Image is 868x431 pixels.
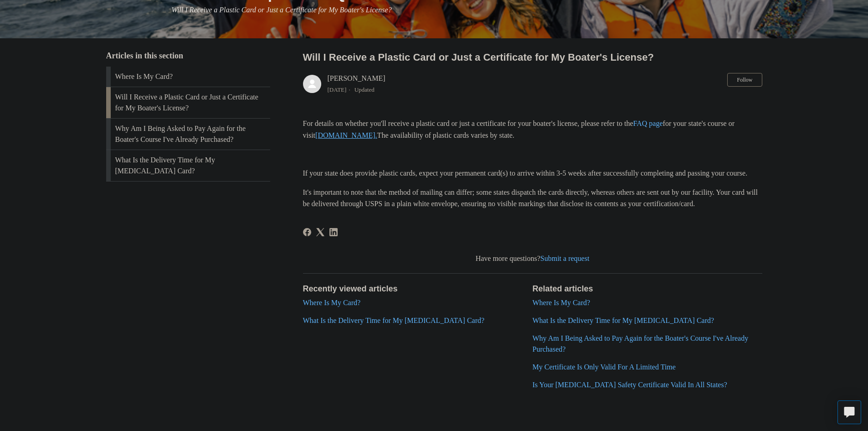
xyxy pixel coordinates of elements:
[303,228,311,236] svg: Share this page on Facebook
[533,299,591,306] a: Where Is My Card?
[106,119,270,150] a: Why Am I Being Asked to Pay Again for the Boater's Course I've Already Purchased?
[315,131,377,139] a: [DOMAIN_NAME].
[533,283,762,295] h2: Related articles
[328,73,385,95] div: [PERSON_NAME]
[540,254,590,262] a: Submit a request
[303,253,762,264] div: Have more questions?
[329,228,338,236] svg: Share this page on LinkedIn
[303,167,762,179] p: If your state does provide plastic cards, expect your permanent card(s) to arrive within 3-5 week...
[303,118,762,141] p: For details on whether you'll receive a plastic card or just a certificate for your boater's lice...
[533,334,749,353] a: Why Am I Being Asked to Pay Again for the Boater's Course I've Already Purchased?
[303,228,311,236] a: Facebook
[328,86,347,93] time: 04/08/2025, 11:43
[727,73,762,87] button: Follow Article
[106,51,183,60] span: Articles in this section
[354,86,375,93] li: Updated
[303,299,361,306] a: Where Is My Card?
[303,50,762,65] h2: Will I Receive a Plastic Card or Just a Certificate for My Boater's License?
[533,317,714,324] a: What Is the Delivery Time for My [MEDICAL_DATA] Card?
[316,228,324,236] svg: Share this page on X Corp
[633,119,663,127] a: FAQ page
[106,67,270,87] a: Where Is My Card?
[533,381,727,389] a: Is Your [MEDICAL_DATA] Safety Certificate Valid In All States?
[533,363,676,371] a: My Certificate Is Only Valid For A Limited Time
[303,317,485,324] a: What Is the Delivery Time for My [MEDICAL_DATA] Card?
[172,6,392,14] span: Will I Receive a Plastic Card or Just a Certificate for My Boater's License?
[303,187,762,210] p: It's important to note that the method of mailing can differ; some states dispatch the cards dire...
[303,283,524,295] h2: Recently viewed articles
[837,400,861,424] button: Live chat
[106,150,270,181] a: What Is the Delivery Time for My [MEDICAL_DATA] Card?
[106,87,270,118] a: Will I Receive a Plastic Card or Just a Certificate for My Boater's License?
[316,228,324,236] a: X Corp
[329,228,338,236] a: LinkedIn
